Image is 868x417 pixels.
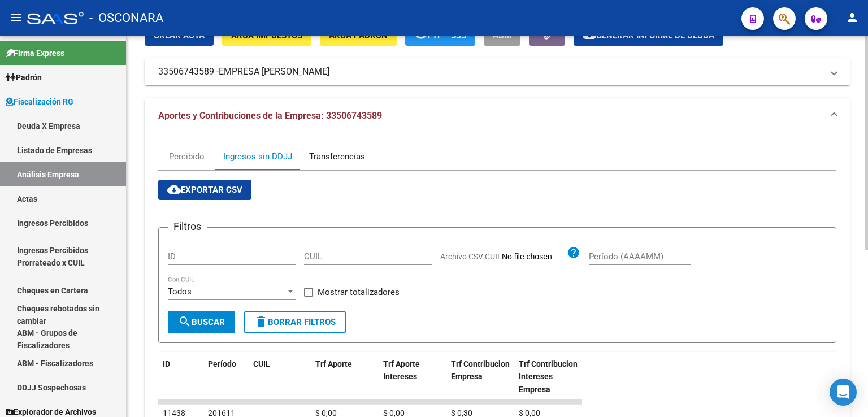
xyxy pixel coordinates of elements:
[168,286,192,297] span: Todos
[451,359,510,381] span: Trf Contribucion Empresa
[169,150,205,163] div: Percibido
[9,11,23,24] mat-icon: menu
[254,315,268,328] mat-icon: delete
[514,352,582,402] datatable-header-cell: Trf Contribucion Intereses Empresa
[223,150,292,163] div: Ingresos sin DDJJ
[154,31,205,41] span: Crear Acta
[446,352,514,402] datatable-header-cell: Trf Contribucion Empresa
[244,311,346,333] button: Borrar Filtros
[6,95,73,108] span: Fiscalización RG
[158,110,382,121] span: Aportes y Contribuciones de la Empresa: 33506743589
[249,352,311,402] datatable-header-cell: CUIL
[158,180,251,200] button: Exportar CSV
[163,359,170,368] span: ID
[311,352,379,402] datatable-header-cell: Trf Aporte
[440,252,502,261] span: Archivo CSV CUIL
[168,219,207,234] h3: Filtros
[145,98,850,134] mat-expansion-panel-header: Aportes y Contribuciones de la Empresa: 33506743589
[845,11,859,24] mat-icon: person
[178,315,192,328] mat-icon: search
[383,359,420,381] span: Trf Aporte Intereses
[502,252,567,262] input: Archivo CSV CUIL
[315,359,352,368] span: Trf Aporte
[6,47,64,59] span: Firma Express
[203,352,249,402] datatable-header-cell: Período
[89,6,163,31] span: - OSCONARA
[208,359,236,368] span: Período
[168,311,235,333] button: Buscar
[567,246,580,259] mat-icon: help
[379,352,446,402] datatable-header-cell: Trf Aporte Intereses
[178,317,225,327] span: Buscar
[158,66,823,78] mat-panel-title: 33506743589 -
[519,359,578,394] span: Trf Contribucion Intereses Empresa
[830,379,857,406] div: Open Intercom Messenger
[219,66,329,78] span: EMPRESA [PERSON_NAME]
[145,58,850,85] mat-expansion-panel-header: 33506743589 -EMPRESA [PERSON_NAME]
[309,150,365,163] div: Transferencias
[167,185,242,195] span: Exportar CSV
[253,359,270,368] span: CUIL
[318,285,400,299] span: Mostrar totalizadores
[6,71,42,84] span: Padrón
[158,352,203,402] datatable-header-cell: ID
[254,317,336,327] span: Borrar Filtros
[167,183,181,196] mat-icon: cloud_download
